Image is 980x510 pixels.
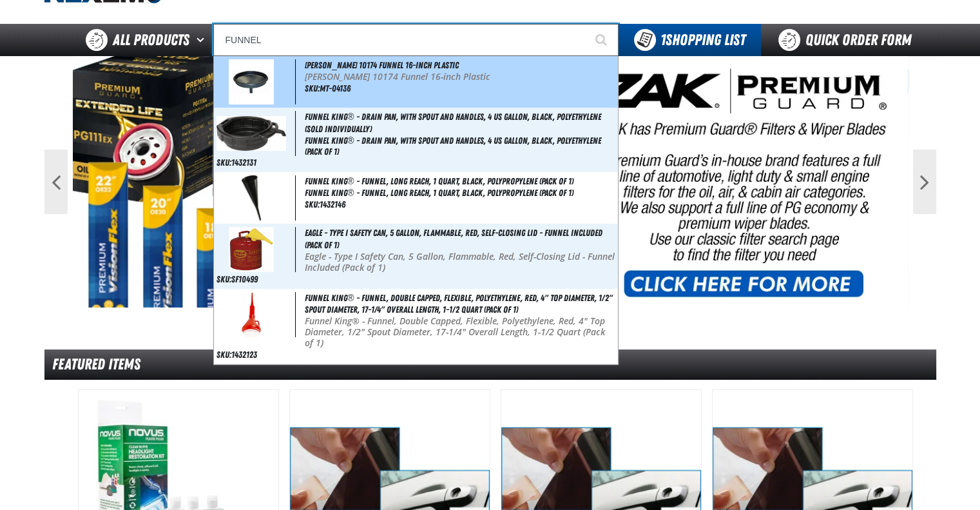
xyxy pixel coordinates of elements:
button: Next [913,150,936,214]
strong: 1 [660,31,666,49]
img: 5cdeccec3cd5a933114294-1432146.jpg [242,175,262,221]
span: Funnel King® - Funnel, Long Reach, 1 Quart, Black, Polypropylene (Pack of 1) [305,188,615,199]
button: You have 1 Shopping List. Open to view details [619,24,761,56]
span: SKU:1432146 [305,199,345,210]
span: Funnel King® - Funnel, Double Capped, Flexible, Polyethylene, Red, 4" Top Diameter, 1/2" Spout Di... [305,315,605,349]
span: SKU:SF10499 [216,274,258,284]
img: PG Filters & Wipers [73,56,908,308]
button: Start Searching [586,24,619,56]
span: Funnel King® - Funnel, Long Reach, 1 Quart, Black, Polypropylene (Pack of 1) [305,176,573,186]
img: 5b7d621d39aec893245447-1432131.png [216,116,287,152]
button: Open All Products pages [192,24,213,56]
b: Eagle - Type I Safety Can, 5 Gallon, Flammable, Red, Self-Closing Lid - Funnel Included (Pack of 1) [305,250,615,273]
p: [PERSON_NAME] 10174 Funnel 16-inch Plastic [305,72,615,83]
span: Funnel King® - Drain Pan, With Spout and Handles, 4 US gallon, Black, Polyethylene (Sold Individu... [305,112,600,134]
span: Eagle - Type I Safety Can, 5 Gallon, Flammable, Red, Self-Closing Lid - Funnel Included (Pack of 1) [305,228,602,250]
a: Quick Order Form [761,24,936,56]
div: Featured Items [44,349,936,380]
span: All Products [113,28,189,52]
span: [PERSON_NAME] 10174 Funnel 16-inch Plastic [305,60,459,70]
span: SKU:1432123 [216,349,257,360]
span: SKU:MT-04136 [305,83,351,93]
span: Funnel King® - Drain Pan, With Spout and Handles, 4 US gallon, Black, Polyethylene (Pack of 1) [305,135,615,157]
span: Funnel King® - Funnel, Double Capped, Flexible, Polyethylene, Red, 4" Top Diameter, 1/2" Spout Di... [305,293,612,315]
img: 5b115888812e4030851224-mt-04136_john_dow.jpg [229,59,274,104]
span: Shopping List [660,31,745,49]
span: SKU:1432131 [216,157,256,168]
button: Previous [44,150,68,214]
input: Search [213,24,619,56]
img: 611150d7741d7824139634-SF10499.PNG [229,227,274,272]
img: 616eeed387bde948400579-1432123.jpg [229,292,274,337]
